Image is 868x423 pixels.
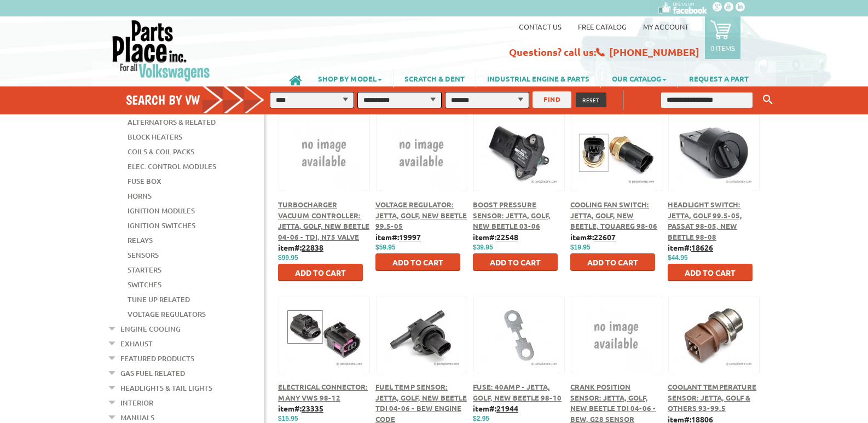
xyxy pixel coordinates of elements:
[128,263,161,277] a: Starters
[594,232,616,242] u: 22607
[394,69,476,88] a: SCRATCH & DENT
[120,381,212,395] a: Headlights & Tail Lights
[685,268,736,277] span: Add to Cart
[668,254,688,262] span: $44.95
[476,69,600,88] a: INDUSTRIAL ENGINE & PARTS
[710,43,735,53] p: 0 items
[128,189,152,203] a: Horns
[519,22,562,31] a: Contact us
[128,144,194,159] a: Coils & Coil Packs
[578,22,627,31] a: Free Catalog
[128,248,159,262] a: Sensors
[691,242,713,252] u: 18626
[375,200,467,230] a: Voltage Regulator: Jetta, Golf, New Beetle 99.5-05
[668,242,713,252] b: item#:
[570,200,657,230] a: Cooling Fan Switch: Jetta, Golf, New Beetle, Touareg 98-06
[120,396,153,410] a: Interior
[668,200,742,241] a: Headlight Switch: Jetta, Golf 99.5-05, Passat 98-05, New Beetle 98-08
[128,174,161,188] a: Fuse Box
[375,244,396,251] span: $59.95
[128,130,182,144] a: Block Heaters
[126,92,276,108] h4: Search by VW
[120,322,181,336] a: Engine Cooling
[120,366,185,380] a: Gas Fuel Related
[643,22,688,31] a: My Account
[278,403,323,413] b: item#:
[120,337,153,351] a: Exhaust
[473,382,562,402] a: Fuse: 40amp - Jetta, Golf, New Beetle 98-10
[307,69,393,88] a: SHOP BY MODEL
[128,233,153,247] a: Relays
[111,19,211,82] img: Parts Place Inc!
[302,242,323,252] u: 22838
[496,232,518,242] u: 22548
[278,264,363,281] button: Add to Cart
[278,242,323,252] b: item#:
[375,253,460,271] button: Add to Cart
[496,403,518,413] u: 21944
[576,92,606,107] button: RESET
[278,254,298,262] span: $99.95
[128,277,161,292] a: Switches
[473,232,518,242] b: item#:
[473,415,489,422] span: $2.95
[399,232,421,242] u: 19997
[302,403,323,413] u: 23335
[473,403,518,413] b: item#:
[128,307,206,321] a: Voltage Regulators
[490,257,541,267] span: Add to Cart
[668,264,753,281] button: Add to Cart
[570,253,655,271] button: Add to Cart
[278,415,298,422] span: $15.95
[392,257,443,267] span: Add to Cart
[128,204,195,218] a: Ignition Modules
[587,257,638,267] span: Add to Cart
[278,200,369,241] a: Turbocharger Vacuum Controller: Jetta, Golf, New Beetle 04-06 - TDI, N75 Valve
[678,69,760,88] a: REQUEST A PART
[473,244,493,251] span: $39.95
[601,69,678,88] a: OUR CATALOG
[128,292,190,306] a: Tune Up Related
[295,268,346,277] span: Add to Cart
[705,16,740,59] a: 0 items
[760,91,776,109] button: Keyword Search
[473,200,551,230] a: Boost Pressure Sensor: Jetta, Golf, New Beetle 03-06
[473,253,558,271] button: Add to Cart
[120,351,194,366] a: Featured Products
[128,218,195,233] a: Ignition Switches
[582,96,600,104] span: RESET
[570,232,616,242] b: item#:
[668,382,756,413] a: Coolant Temperature Sensor: Jetta, Golf & Others 93-99.5
[533,91,571,108] button: FIND
[278,382,368,402] a: Electrical Connector: Many VWs 98-12
[570,244,591,251] span: $19.95
[128,159,216,173] a: Elec. Control Modules
[128,115,216,129] a: Alternators & Related
[375,232,421,242] b: item#:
